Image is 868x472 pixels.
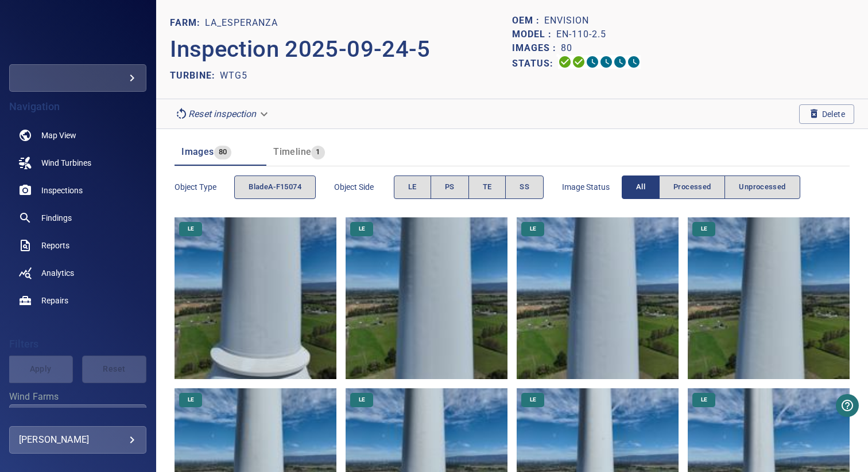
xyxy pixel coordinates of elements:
span: LE [523,225,543,233]
span: LE [181,225,201,233]
p: TURBINE: [170,69,220,83]
a: findings noActive [9,204,146,232]
span: LE [694,225,714,233]
p: EN-110-2.5 [556,28,606,41]
h4: Navigation [9,101,146,112]
span: Reports [41,240,69,251]
a: map noActive [9,122,146,149]
p: Status: [512,55,558,72]
svg: Classification 0% [627,55,641,69]
span: Delete [808,108,845,120]
div: objectSide [394,175,544,199]
span: LE [352,225,372,233]
p: FARM: [170,16,205,30]
span: 80 [214,146,232,159]
span: Wind Turbines [41,157,91,169]
em: Reset inspection [188,108,256,119]
button: bladeA-F15074 [234,175,316,199]
a: repairs noActive [9,287,146,314]
label: Wind Farms [9,392,146,401]
span: Repairs [41,295,68,306]
svg: ML Processing 0% [599,55,613,69]
p: La_Esperanza [205,16,278,30]
span: Timeline [273,146,311,157]
p: 80 [561,41,572,55]
span: Map View [41,130,76,141]
span: Image Status [562,181,622,193]
span: Unprocessed [739,181,785,194]
div: Wind Farms [9,404,146,432]
span: LE [523,396,543,404]
span: PS [445,181,455,194]
button: SS [505,175,544,199]
img: ghivspetroquim-logo [37,29,119,40]
span: 1 [311,146,324,159]
span: LE [408,181,417,194]
span: LE [352,396,372,404]
button: All [622,175,660,199]
span: Images [181,146,214,157]
span: LE [694,396,714,404]
button: Processed [659,175,725,199]
p: Inspection 2025-09-24-5 [170,32,512,67]
span: SS [520,181,529,194]
p: OEM : [512,14,544,28]
span: All [636,181,645,194]
button: Unprocessed [724,175,800,199]
a: inspections noActive [9,177,146,204]
a: windturbines noActive [9,149,146,177]
p: Model : [512,28,556,41]
button: TE [468,175,506,199]
button: PS [431,175,469,199]
span: Object type [175,181,234,193]
span: TE [483,181,492,194]
span: Analytics [41,267,74,279]
span: Processed [673,181,711,194]
p: Images : [512,41,561,55]
h4: Filters [9,338,146,350]
svg: Uploading 100% [558,55,572,69]
div: Reset inspection [170,104,274,124]
div: imageStatus [622,175,800,199]
div: ghivspetroquim [9,64,146,92]
button: LE [394,175,431,199]
svg: Data Formatted 100% [572,55,586,69]
span: Object Side [334,181,394,193]
p: Envision [544,14,589,28]
p: WTG5 [220,69,247,83]
span: Findings [41,212,72,224]
div: objectType [234,175,316,199]
span: Inspections [41,185,83,196]
a: analytics noActive [9,259,146,287]
svg: Matching 0% [613,55,627,69]
div: [PERSON_NAME] [19,431,137,449]
svg: Selecting 0% [586,55,599,69]
a: reports noActive [9,232,146,259]
span: LE [181,396,201,404]
span: bladeA-F15074 [249,181,301,194]
button: Delete [799,104,854,124]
